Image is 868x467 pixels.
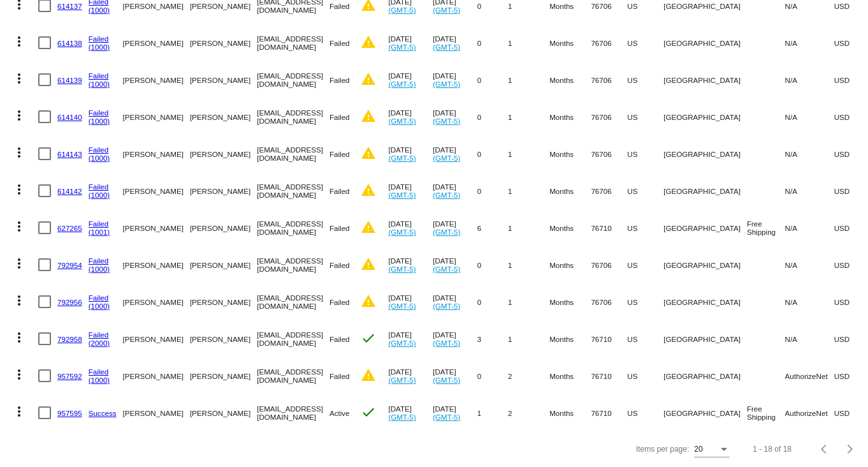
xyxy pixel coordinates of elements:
[549,209,591,246] mat-cell: Months
[89,293,109,302] a: Failed
[591,320,627,357] mat-cell: 76710
[361,71,376,87] mat-icon: warning
[747,209,785,246] mat-cell: Free Shipping
[388,191,416,199] a: (GMT-5)
[89,108,109,117] a: Failed
[627,24,663,61] mat-cell: US
[477,24,508,61] mat-cell: 0
[785,135,834,172] mat-cell: N/A
[591,172,627,209] mat-cell: 76706
[361,293,376,309] mat-icon: warning
[433,154,460,162] a: (GMT-5)
[361,256,376,272] mat-icon: warning
[477,320,508,357] mat-cell: 3
[190,135,257,172] mat-cell: [PERSON_NAME]
[123,135,190,172] mat-cell: [PERSON_NAME]
[785,24,834,61] mat-cell: N/A
[477,135,508,172] mat-cell: 0
[477,172,508,209] mat-cell: 0
[812,436,837,462] button: Previous page
[433,135,477,172] mat-cell: [DATE]
[89,182,109,191] a: Failed
[57,261,82,269] a: 792954
[477,246,508,283] mat-cell: 0
[57,2,82,10] a: 614137
[190,246,257,283] mat-cell: [PERSON_NAME]
[361,404,376,420] mat-icon: check
[508,135,549,172] mat-cell: 1
[663,357,747,394] mat-cell: [GEOGRAPHIC_DATA]
[89,219,109,228] a: Failed
[694,445,730,454] mat-select: Items per page:
[329,372,350,380] span: Failed
[329,298,350,306] span: Failed
[508,61,549,98] mat-cell: 1
[57,224,82,232] a: 627265
[388,357,433,394] mat-cell: [DATE]
[694,445,702,454] span: 20
[123,24,190,61] mat-cell: [PERSON_NAME]
[123,357,190,394] mat-cell: [PERSON_NAME]
[508,283,549,320] mat-cell: 1
[388,320,433,357] mat-cell: [DATE]
[433,228,460,236] a: (GMT-5)
[89,367,109,376] a: Failed
[508,98,549,135] mat-cell: 1
[627,172,663,209] mat-cell: US
[388,339,416,347] a: (GMT-5)
[388,283,433,320] mat-cell: [DATE]
[753,445,792,454] div: 1 - 18 of 18
[477,394,508,431] mat-cell: 1
[663,61,747,98] mat-cell: [GEOGRAPHIC_DATA]
[591,209,627,246] mat-cell: 76710
[477,283,508,320] mat-cell: 0
[549,98,591,135] mat-cell: Months
[57,372,82,380] a: 957592
[388,24,433,61] mat-cell: [DATE]
[257,172,329,209] mat-cell: [EMAIL_ADDRESS][DOMAIN_NAME]
[433,6,460,14] a: (GMT-5)
[361,34,376,50] mat-icon: warning
[627,357,663,394] mat-cell: US
[477,357,508,394] mat-cell: 0
[89,71,109,80] a: Failed
[663,246,747,283] mat-cell: [GEOGRAPHIC_DATA]
[11,219,27,234] mat-icon: more_vert
[508,394,549,431] mat-cell: 2
[57,298,82,306] a: 792956
[508,24,549,61] mat-cell: 1
[785,357,834,394] mat-cell: AuthorizeNet
[89,6,110,14] a: (1000)
[627,283,663,320] mat-cell: US
[89,302,110,310] a: (1000)
[477,209,508,246] mat-cell: 6
[433,80,460,88] a: (GMT-5)
[549,320,591,357] mat-cell: Months
[257,283,329,320] mat-cell: [EMAIL_ADDRESS][DOMAIN_NAME]
[329,76,350,84] span: Failed
[361,108,376,124] mat-icon: warning
[89,409,117,417] a: Success
[549,24,591,61] mat-cell: Months
[361,182,376,198] mat-icon: warning
[123,246,190,283] mat-cell: [PERSON_NAME]
[329,39,350,47] span: Failed
[508,320,549,357] mat-cell: 1
[190,61,257,98] mat-cell: [PERSON_NAME]
[433,283,477,320] mat-cell: [DATE]
[123,320,190,357] mat-cell: [PERSON_NAME]
[190,357,257,394] mat-cell: [PERSON_NAME]
[627,320,663,357] mat-cell: US
[549,357,591,394] mat-cell: Months
[257,357,329,394] mat-cell: [EMAIL_ADDRESS][DOMAIN_NAME]
[627,98,663,135] mat-cell: US
[11,330,27,345] mat-icon: more_vert
[477,61,508,98] mat-cell: 0
[57,39,82,47] a: 614138
[257,135,329,172] mat-cell: [EMAIL_ADDRESS][DOMAIN_NAME]
[257,209,329,246] mat-cell: [EMAIL_ADDRESS][DOMAIN_NAME]
[11,182,27,197] mat-icon: more_vert
[508,172,549,209] mat-cell: 1
[388,228,416,236] a: (GMT-5)
[388,265,416,273] a: (GMT-5)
